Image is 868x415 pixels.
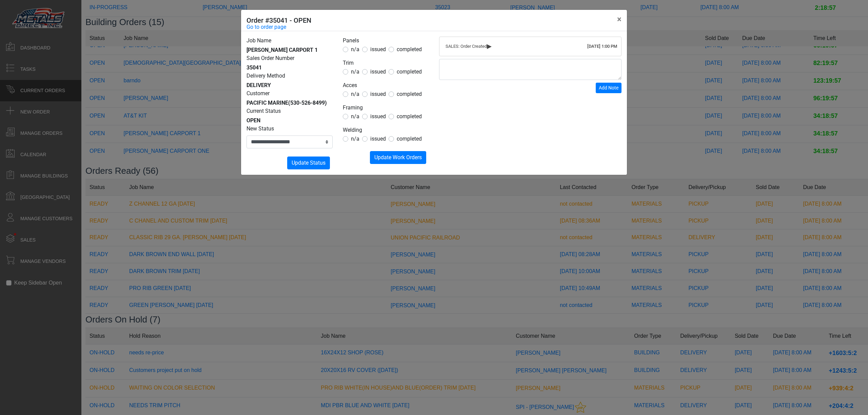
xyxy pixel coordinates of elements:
[596,83,622,93] button: Add Note
[246,15,311,25] h5: Order #35041 - OPEN
[246,89,270,98] label: Customer
[246,125,274,133] label: New Status
[351,91,359,97] span: n/a
[370,113,386,120] span: issued
[246,47,318,53] span: [PERSON_NAME] CARPORT 1
[370,46,386,53] span: issued
[397,113,422,120] span: completed
[612,10,627,29] button: Close
[351,46,359,53] span: n/a
[351,136,359,142] span: n/a
[343,59,429,68] legend: Trim
[370,91,386,97] span: issued
[487,44,492,48] span: ▸
[246,37,271,45] label: Job Name
[246,64,333,72] div: 35041
[397,68,422,75] span: completed
[370,136,386,142] span: issued
[397,136,422,142] span: completed
[246,72,285,80] label: Delivery Method
[246,117,333,125] div: OPEN
[343,104,429,112] legend: Framing
[587,43,617,50] div: [DATE] 1:00 PM
[343,126,429,135] legend: Welding
[246,99,333,107] div: PACIFIC MARINE
[246,23,286,31] a: Go to order page
[374,154,422,161] span: Update Work Orders
[287,157,330,169] button: Update Status
[599,85,618,90] span: Add Note
[397,91,422,97] span: completed
[246,54,294,62] label: Sales Order Number
[351,113,359,120] span: n/a
[370,68,386,75] span: issued
[343,37,429,45] legend: Panels
[343,81,429,90] legend: Acces
[246,107,281,115] label: Current Status
[351,68,359,75] span: n/a
[288,100,327,106] span: (530-526-8499)
[246,81,333,89] div: DELIVERY
[370,151,426,164] button: Update Work Orders
[292,160,325,166] span: Update Status
[446,43,615,50] div: SALES: Order Created
[397,46,422,53] span: completed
